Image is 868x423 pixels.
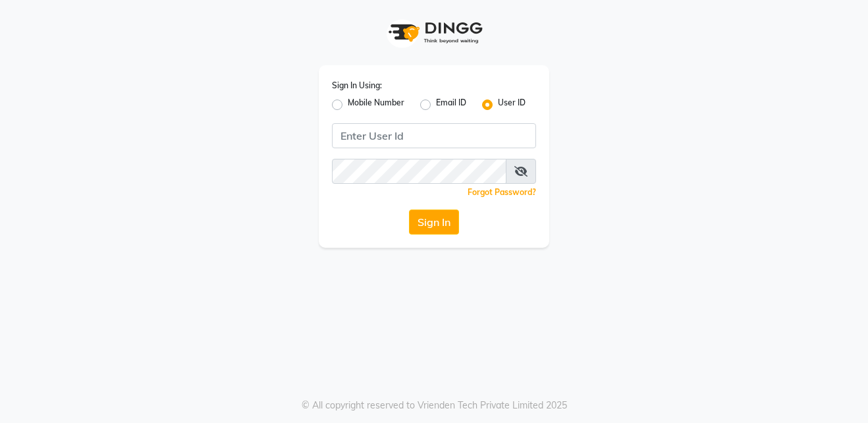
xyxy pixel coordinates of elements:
img: logo1.svg [381,13,487,52]
a: Forgot Password? [468,187,536,197]
label: Sign In Using: [332,80,382,92]
input: Username [332,159,506,184]
label: Email ID [436,97,466,113]
button: Sign In [409,210,459,235]
label: User ID [498,97,526,113]
input: Username [332,123,536,148]
label: Mobile Number [348,97,404,113]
